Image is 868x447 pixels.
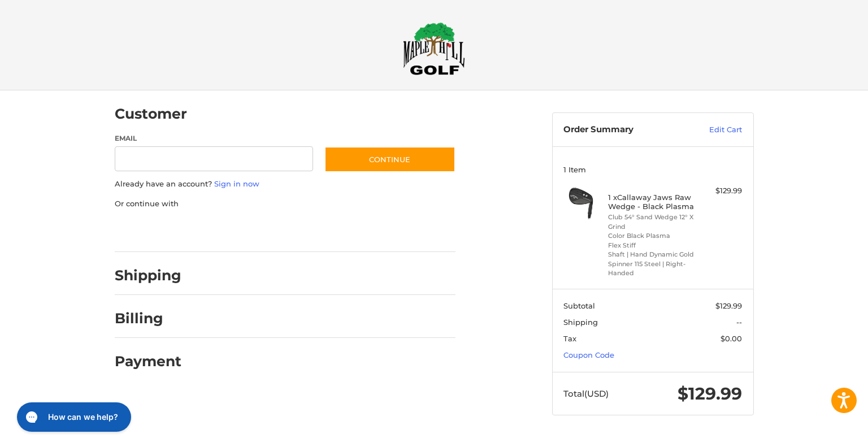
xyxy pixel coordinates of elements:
[608,193,695,211] h4: 1 x Callaway Jaws Raw Wedge - Black Plasma
[115,198,455,210] p: Or continue with
[115,133,314,144] label: Email
[115,310,181,327] h2: Billing
[111,220,196,241] iframe: PayPal-paypal
[736,318,742,327] span: --
[115,267,181,284] h2: Shipping
[302,220,387,241] iframe: PayPal-venmo
[563,334,576,343] span: Tax
[608,231,695,241] li: Color Black Plasma
[403,22,465,75] img: Maple Hill Golf
[115,353,181,370] h2: Payment
[563,301,595,310] span: Subtotal
[563,165,742,174] h3: 1 Item
[563,350,614,359] a: Coupon Code
[563,124,685,136] h3: Order Summary
[697,185,742,197] div: $129.99
[115,179,455,190] p: Already have an account?
[563,318,598,327] span: Shipping
[115,105,187,123] h2: Customer
[608,250,695,278] li: Shaft | Hand Dynamic Gold Spinner 115 Steel | Right-Handed
[608,212,695,231] li: Club 54° Sand Wedge 12° X Grind
[214,179,259,188] a: Sign in now
[563,388,609,399] span: Total (USD)
[608,241,695,250] li: Flex Stiff
[715,301,742,310] span: $129.99
[685,124,742,136] a: Edit Cart
[11,398,134,436] iframe: Gorgias live chat messenger
[207,220,292,241] iframe: PayPal-paylater
[721,334,742,343] span: $0.00
[678,383,742,404] span: $129.99
[324,146,455,172] button: Continue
